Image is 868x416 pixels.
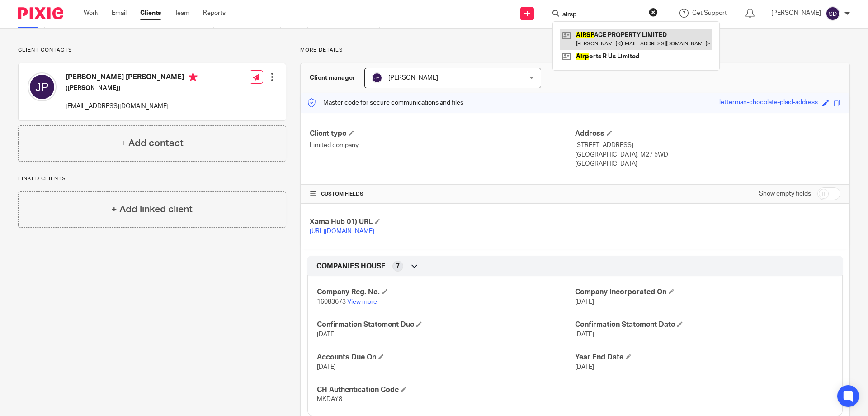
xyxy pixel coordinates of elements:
h4: Year End Date [575,353,833,362]
h4: Company Incorporated On [575,287,833,297]
p: Limited company [310,141,575,150]
i: Primary [189,72,198,81]
p: [EMAIL_ADDRESS][DOMAIN_NAME] [66,102,198,111]
span: 16083673 [317,299,346,305]
span: Get Support [692,10,727,16]
input: Search [561,11,643,19]
a: Clients [140,9,161,18]
p: Client contacts [18,47,286,54]
label: Show empty fields [759,189,811,198]
div: letterman-chocolate-plaid-address [719,98,818,108]
h4: Confirmation Statement Due [317,320,575,330]
h4: CUSTOM FIELDS [310,191,575,198]
p: Master code for secure communications and files [307,98,463,107]
h4: Confirmation Statement Date [575,320,833,330]
h4: Xama Hub 01) URL [310,217,575,227]
h4: CH Authentication Code [317,385,575,395]
span: [DATE] [575,331,594,338]
h4: Accounts Due On [317,353,575,362]
p: More details [300,47,850,54]
h4: + Add contact [120,136,184,150]
span: 7 [396,262,400,271]
h4: Address [575,129,840,139]
span: [DATE] [575,299,594,305]
p: [PERSON_NAME] [771,9,821,18]
a: Reports [203,9,226,18]
h5: ([PERSON_NAME]) [66,84,198,93]
span: [DATE] [317,364,336,370]
h4: [PERSON_NAME] [PERSON_NAME] [66,72,198,84]
p: Linked clients [18,175,286,182]
h4: Company Reg. No. [317,287,575,297]
span: [DATE] [317,331,336,338]
h4: + Add linked client [111,202,193,216]
a: View more [347,299,377,305]
img: svg%3E [28,72,57,101]
img: Pixie [18,7,63,19]
a: Email [112,9,127,18]
span: COMPANIES HOUSE [316,262,386,271]
span: [PERSON_NAME] [388,75,438,81]
p: [STREET_ADDRESS] [575,141,840,150]
a: Team [175,9,189,18]
img: svg%3E [826,6,840,21]
button: Clear [649,8,658,17]
span: [DATE] [575,364,594,370]
h3: Client manager [310,73,355,82]
p: [GEOGRAPHIC_DATA] [575,159,840,168]
p: [GEOGRAPHIC_DATA], M27 5WD [575,150,840,159]
img: svg%3E [372,72,382,83]
a: [URL][DOMAIN_NAME] [310,228,374,234]
span: MKDAY8 [317,396,342,402]
h4: Client type [310,129,575,139]
a: Work [84,9,98,18]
